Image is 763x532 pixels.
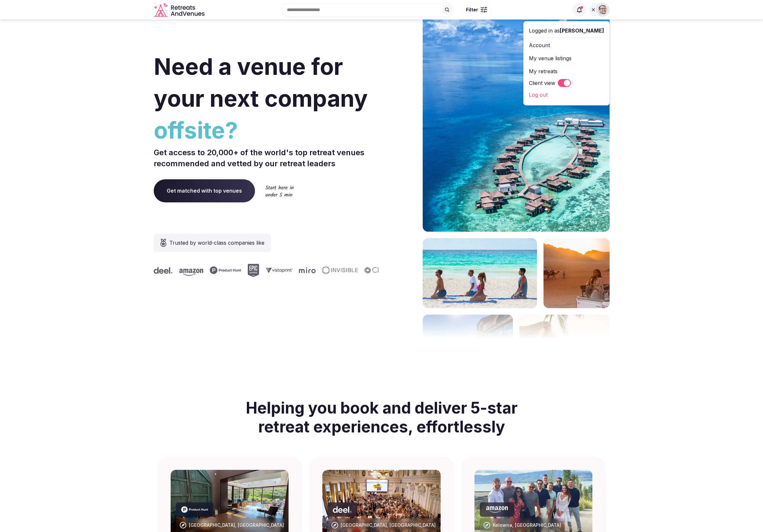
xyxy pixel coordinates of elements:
[265,185,294,197] img: Start here in under 5 min
[236,391,528,444] h2: Helping you book and deliver 5-star retreat experiences, effortlessly
[189,522,284,528] div: [GEOGRAPHIC_DATA], [GEOGRAPHIC_DATA]
[529,40,604,50] a: Account
[598,5,607,14] img: Ryan Sanford
[154,3,206,17] a: Visit the homepage
[322,266,358,274] svg: Invisible company logo
[333,506,352,513] svg: Deel company logo
[154,115,379,146] span: offsite?
[299,267,316,273] svg: Miro company logo
[169,239,264,247] span: Trusted by world-class companies like
[154,3,206,17] svg: Retreats and Venues company logo
[544,238,610,308] img: woman sitting in back of truck with camels
[154,147,379,169] p: Get access to 20,000+ of the world's top retreat venues recommended and vetted by our retreat lea...
[529,66,604,76] a: My retreats
[154,267,173,274] svg: Deel company logo
[466,7,478,13] span: Filter
[154,53,368,112] span: Need a venue for your next company
[529,27,604,34] div: Logged in as
[423,238,537,308] img: yoga on tropical beach
[493,522,561,528] div: Kelowna, [GEOGRAPHIC_DATA]
[462,4,491,16] button: Filter
[247,264,259,277] svg: Epic Games company logo
[266,267,292,273] svg: Vistaprint company logo
[341,522,436,528] div: [GEOGRAPHIC_DATA], [GEOGRAPHIC_DATA]
[560,27,604,34] span: [PERSON_NAME]
[154,179,255,202] a: Get matched with top venues
[529,53,604,63] a: My venue listings
[529,89,604,100] a: Log out
[529,79,555,87] label: Client view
